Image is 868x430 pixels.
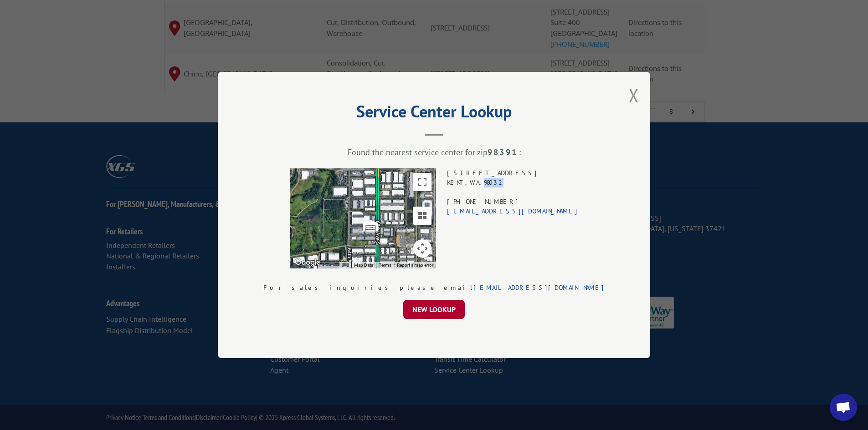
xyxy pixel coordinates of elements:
div: [STREET_ADDRESS] KENT , WA , 98032 [PHONE_NUMBER] [447,168,578,268]
a: [EMAIL_ADDRESS][DOMAIN_NAME] [473,283,605,292]
button: Toggle fullscreen view [413,173,431,191]
button: Keyboard shortcuts [342,262,348,268]
strong: 98391 [488,147,519,157]
img: Google [293,257,323,268]
a: [EMAIL_ADDRESS][DOMAIN_NAME] [447,207,578,215]
h2: Service Center Lookup [263,105,605,122]
button: NEW LOOKUP [403,300,465,319]
div: For sales inquiries please email [263,283,605,293]
a: Open this area in Google Maps (opens a new window) [293,257,323,268]
div: Found the nearest service center for zip : [263,147,605,157]
div: Open chat [830,394,857,421]
a: Terms [379,263,391,268]
a: Report a map error [397,263,433,268]
button: Map camera controls [413,239,431,258]
button: Close modal [629,83,639,107]
button: Map Data [354,262,373,268]
img: svg%3E [363,218,378,233]
button: Tilt map [413,207,431,225]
